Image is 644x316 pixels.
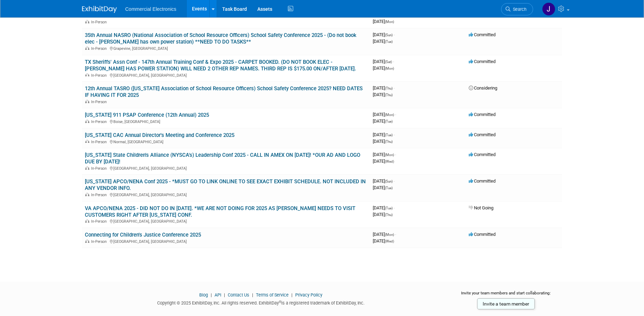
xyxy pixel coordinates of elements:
[91,140,109,144] span: In-Person
[91,193,109,197] span: In-Person
[373,185,393,190] span: [DATE]
[250,292,255,298] span: |
[85,165,367,171] div: [GEOGRAPHIC_DATA], [GEOGRAPHIC_DATA]
[279,300,281,304] sup: ®
[385,206,393,210] span: (Tue)
[91,73,109,78] span: In-Person
[395,152,396,157] span: -
[373,178,395,184] span: [DATE]
[256,292,289,298] a: Terms of Service
[385,186,393,190] span: (Tue)
[85,32,356,45] a: 35th Annual NASRO (National Association of School Resource Officers) School Safety Conference 202...
[199,292,208,298] a: Blog
[125,6,176,12] span: Commercial Electronics
[394,205,395,210] span: -
[385,33,393,37] span: (Sun)
[91,219,109,224] span: In-Person
[295,292,322,298] a: Privacy Policy
[385,86,393,90] span: (Thu)
[469,232,496,237] span: Committed
[469,85,497,91] span: Considering
[510,7,526,12] span: Search
[91,166,109,171] span: In-Person
[91,20,109,24] span: In-Person
[85,178,366,191] a: [US_STATE] APCO/NENA Conf 2025 - *MUST GO TO LINK ONLINE TO SEE EXACT EXHIBIT SCHEDULE. NOT INCLU...
[85,232,201,238] a: Connecting for Children's Justice Conference 2025
[373,59,394,64] span: [DATE]
[373,132,395,137] span: [DATE]
[209,292,214,298] span: |
[385,153,394,157] span: (Mon)
[542,2,555,16] img: Jennifer Roosa
[373,238,394,244] span: [DATE]
[385,160,394,163] span: (Wed)
[394,32,395,37] span: -
[373,112,396,117] span: [DATE]
[373,232,396,237] span: [DATE]
[215,292,221,298] a: API
[82,298,440,306] div: Copyright © 2025 ExhibitDay, Inc. All rights reserved. ExhibitDay is a registered trademark of Ex...
[85,100,89,103] img: In-Person Event
[394,178,395,184] span: -
[394,132,395,137] span: -
[85,20,89,23] img: In-Person Event
[91,100,109,104] span: In-Person
[373,19,394,24] span: [DATE]
[85,73,89,77] img: In-Person Event
[85,219,89,223] img: In-Person Event
[477,298,535,309] a: Invite a team member
[85,205,355,218] a: VA APCO/NENA 2025 - DID NOT DO IN [DATE]. *WE ARE NOT DOING FOR 2025 AS [PERSON_NAME] NEEDS TO VI...
[85,45,367,51] div: Grapevine, [GEOGRAPHIC_DATA]
[385,67,394,70] span: (Mon)
[85,46,89,50] img: In-Person Event
[385,113,394,117] span: (Mon)
[469,205,493,210] span: Not Going
[393,59,394,64] span: -
[373,85,395,91] span: [DATE]
[85,192,367,197] div: [GEOGRAPHIC_DATA], [GEOGRAPHIC_DATA]
[82,6,117,13] img: ExhibitDay
[290,292,294,298] span: |
[85,152,360,165] a: [US_STATE] State Children's Alliance (NYSCA's) Leadership Conf 2025 - CALL IN AMEX ON [DATE]! *OU...
[385,213,393,217] span: (Thu)
[373,152,396,157] span: [DATE]
[469,32,496,37] span: Committed
[85,166,89,170] img: In-Person Event
[373,118,393,124] span: [DATE]
[85,239,89,243] img: In-Person Event
[469,132,496,137] span: Committed
[373,92,393,97] span: [DATE]
[469,152,496,157] span: Committed
[85,238,367,244] div: [GEOGRAPHIC_DATA], [GEOGRAPHIC_DATA]
[385,93,393,97] span: (Thu)
[373,39,393,44] span: [DATE]
[91,46,109,51] span: In-Person
[501,3,533,15] a: Search
[395,112,396,117] span: -
[395,232,396,237] span: -
[373,139,393,144] span: [DATE]
[85,132,234,138] a: [US_STATE] CAC Annual Director's Meeting and Conference 2025
[394,85,395,91] span: -
[385,140,393,144] span: (Thu)
[385,40,393,44] span: (Tue)
[469,178,496,184] span: Committed
[373,159,394,164] span: [DATE]
[373,65,394,71] span: [DATE]
[85,72,367,78] div: [GEOGRAPHIC_DATA], [GEOGRAPHIC_DATA]
[385,133,393,137] span: (Tue)
[373,212,393,217] span: [DATE]
[85,193,89,196] img: In-Person Event
[385,120,393,123] span: (Tue)
[469,112,496,117] span: Committed
[85,112,209,118] a: [US_STATE] 911 PSAP Conference (12th Annual) 2025
[222,292,227,298] span: |
[85,120,89,123] img: In-Person Event
[385,233,394,237] span: (Mon)
[469,59,496,64] span: Committed
[385,20,394,24] span: (Mon)
[385,60,392,64] span: (Sat)
[385,239,394,243] span: (Wed)
[85,85,363,98] a: 12th Annual TASRO ([US_STATE] Association of School Resource Officers) School Safety Conference 2...
[85,118,367,124] div: Boise, [GEOGRAPHIC_DATA]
